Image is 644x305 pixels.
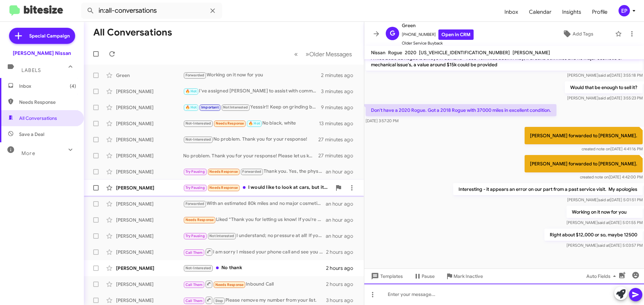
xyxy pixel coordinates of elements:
[309,51,352,58] span: Older Messages
[402,21,474,29] span: Green
[405,50,416,56] span: 2020
[567,73,643,78] span: [PERSON_NAME] [DATE] 3:55:18 PM
[557,2,587,22] a: Insights
[185,137,211,142] span: Not-Interested
[241,169,263,175] span: Forwarded
[581,270,624,282] button: Auto Fields
[116,201,183,207] div: [PERSON_NAME]
[183,71,321,79] div: Working on it now for you
[19,99,76,105] span: Needs Response
[183,200,326,208] div: With an estimated 80k miles and no major cosmetic or mechanical issue's, 12400-13250
[438,29,474,40] a: Open in CRM
[116,72,183,79] div: Green
[499,2,524,22] a: Inbox
[201,105,219,109] span: Important
[116,136,183,143] div: [PERSON_NAME]
[223,105,248,109] span: Not Interested
[185,283,203,287] span: Call Them
[408,270,440,282] button: Pause
[93,27,172,38] h1: All Conversations
[326,265,359,272] div: 2 hours ago
[19,131,44,138] span: Save a Deal
[116,249,183,255] div: [PERSON_NAME]
[613,5,637,16] button: EP
[319,120,359,127] div: 13 minutes ago
[21,150,35,156] span: More
[565,81,643,93] p: Would that be enough to sell it?
[326,233,359,239] div: an hour ago
[290,47,302,61] button: Previous
[183,152,318,159] div: No problem. Thank you for your response! Please let us know if there is anything we can help you ...
[567,95,643,100] span: [PERSON_NAME] [DATE] 3:55:23 PM
[580,174,609,179] span: created note on
[185,169,205,174] span: Try Pausing
[116,120,183,127] div: [PERSON_NAME]
[524,2,557,22] a: Calendar
[390,28,395,39] span: G
[370,270,403,282] span: Templates
[9,28,75,44] a: Special Campaign
[321,104,359,111] div: 9 minutes ago
[440,270,488,282] button: Mark Inactive
[321,72,359,79] div: 2 minutes ago
[70,83,76,89] span: (4)
[116,184,183,191] div: [PERSON_NAME]
[586,270,619,282] span: Auto Fields
[183,184,332,192] div: I would like to look at cars, but it right now that my account credit it's kind of bad if you thi...
[209,169,238,174] span: Needs Response
[582,146,643,151] span: [DATE] 4:41:16 PM
[580,174,643,179] span: [DATE] 4:42:00 PM
[13,50,71,57] div: [PERSON_NAME] Nissan
[209,234,234,238] span: Not Interested
[543,28,612,40] button: Add Tags
[525,127,643,144] p: [PERSON_NAME] forwarded to [PERSON_NAME].
[544,229,643,241] p: Right about $12,000 or so, maybe 12500
[209,185,238,190] span: Needs Response
[371,50,385,56] span: Nissan
[290,47,356,61] nav: Page navigation example
[567,220,643,225] span: [PERSON_NAME] [DATE] 5:01:55 PM
[21,67,41,73] span: Labels
[183,168,326,175] div: Thank you. Yes, the physical therapy is tough, but I know it will be worth it when the pain lesse...
[183,103,321,111] div: Yesssir!! Keep on grinding baby!! Stay blessed brother
[582,146,610,151] span: created note on
[81,3,222,19] input: Search
[184,72,206,79] span: Forwarded
[598,73,610,78] span: said at
[402,29,474,40] span: [PHONE_NUMBER]
[19,83,76,89] span: Inbox
[453,270,483,282] span: Mark Inactive
[29,32,70,39] span: Special Campaign
[185,266,211,270] span: Not-Interested
[326,201,359,207] div: an hour ago
[183,280,326,288] div: Inbound Call
[587,2,613,22] a: Profile
[185,121,211,126] span: Not-Interested
[185,185,205,190] span: Try Pausing
[567,206,643,218] p: Working on it now for you
[567,197,643,202] span: [PERSON_NAME] [DATE] 5:01:51 PM
[116,233,183,239] div: [PERSON_NAME]
[326,297,359,304] div: 3 hours ago
[184,201,206,207] span: Forwarded
[513,50,550,56] span: [PERSON_NAME]
[598,243,609,248] span: said at
[183,120,319,127] div: No black, white
[619,5,630,16] div: EP
[422,270,435,282] span: Pause
[598,220,609,225] span: said at
[573,28,593,40] span: Add Tags
[364,270,408,282] button: Templates
[419,50,510,56] span: [US_VEHICLE_IDENTIFICATION_NUMBER]
[366,118,398,123] span: [DATE] 3:57:20 PM
[116,88,183,95] div: [PERSON_NAME]
[116,217,183,223] div: [PERSON_NAME]
[306,50,309,58] span: »
[318,152,359,159] div: 27 minutes ago
[453,183,643,195] p: Interesting - it appears an error on our part from a past service visit. My apologies
[116,104,183,111] div: [PERSON_NAME]
[183,232,326,240] div: I understand; no pressure at all! If you change your mind about selling your Rogue Sport, feel fr...
[116,297,183,304] div: [PERSON_NAME]
[215,283,244,287] span: Needs Response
